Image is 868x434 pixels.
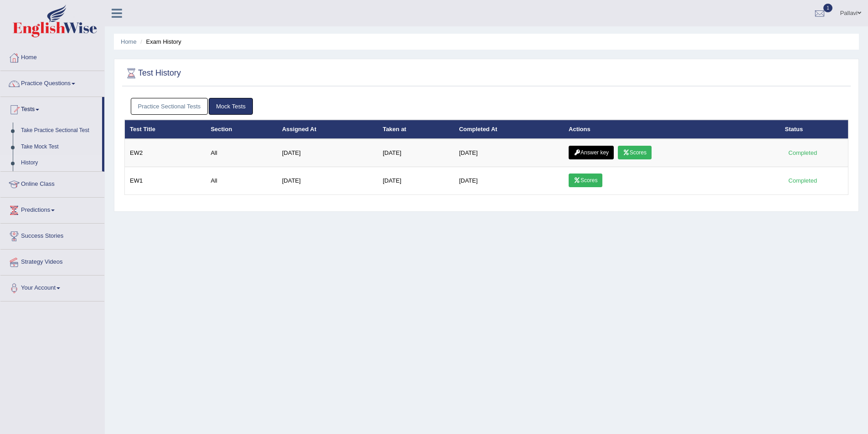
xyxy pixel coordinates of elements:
th: Actions [564,120,780,139]
td: [DATE] [454,139,564,167]
a: Predictions [0,198,104,220]
a: Strategy Videos [0,250,104,272]
th: Assigned At [277,120,378,139]
td: All [205,167,277,195]
td: [DATE] [378,139,454,167]
td: [DATE] [454,167,564,195]
a: Answer key [569,146,614,159]
td: [DATE] [378,167,454,195]
a: Success Stories [0,224,104,246]
th: Test Title [125,120,206,139]
td: [DATE] [277,167,378,195]
th: Status [780,120,848,139]
li: Exam History [138,37,181,46]
a: History [17,155,102,171]
a: Home [121,38,137,45]
td: EW2 [125,139,206,167]
div: Completed [785,148,821,158]
a: Scores [569,174,602,187]
td: [DATE] [277,139,378,167]
td: All [205,139,277,167]
a: Home [0,45,104,68]
a: Scores [618,146,652,159]
th: Completed At [454,120,564,139]
a: Take Mock Test [17,139,102,155]
a: Tests [0,97,102,120]
div: Completed [785,176,821,185]
a: Practice Questions [0,71,104,94]
a: Mock Tests [209,98,253,115]
td: EW1 [125,167,206,195]
a: Online Class [0,172,104,194]
h2: Test History [124,66,181,80]
a: Your Account [0,276,104,298]
a: Take Practice Sectional Test [17,123,102,139]
a: Practice Sectional Tests [131,98,208,115]
span: 1 [823,4,832,12]
th: Section [205,120,277,139]
th: Taken at [378,120,454,139]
